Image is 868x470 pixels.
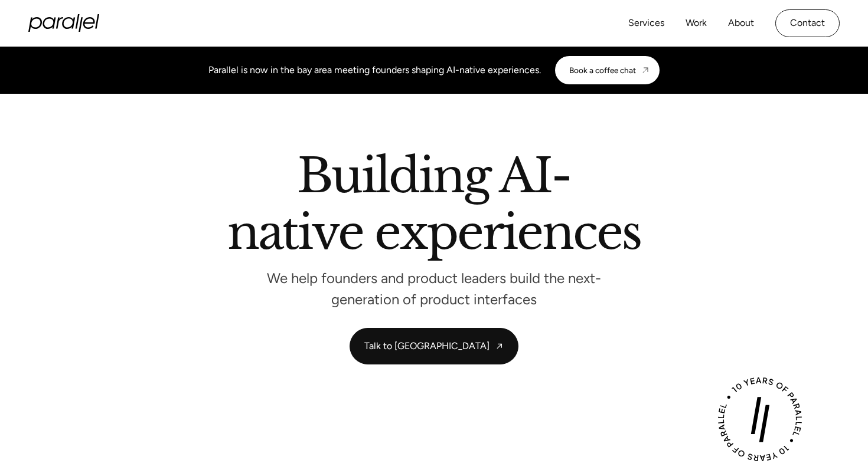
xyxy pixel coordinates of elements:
[28,14,99,32] a: home
[555,56,660,84] a: Book a coffee chat
[775,9,840,37] a: Contact
[641,65,650,75] img: CTA arrow image
[569,65,636,75] div: Book a coffee chat
[628,15,664,32] a: Services
[686,15,707,32] a: Work
[97,153,771,261] h2: Building AI-native experiences
[257,273,611,304] p: We help founders and product leaders build the next-generation of product interfaces
[208,63,541,77] div: Parallel is now in the bay area meeting founders shaping AI-native experiences.
[728,15,754,32] a: About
